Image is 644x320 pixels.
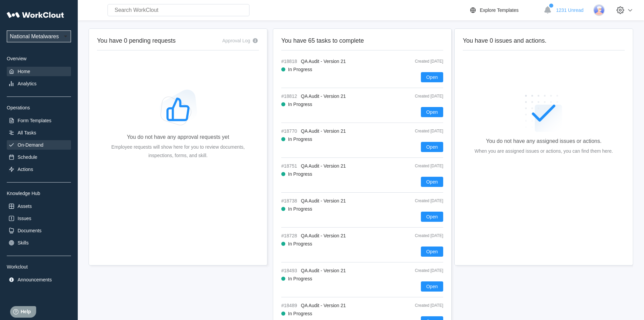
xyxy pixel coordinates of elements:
[421,247,443,257] button: Open
[7,275,71,284] a: Announcements
[421,177,443,187] button: Open
[421,281,443,292] button: Open
[288,276,312,281] div: In Progress
[97,37,176,45] h2: You have 0 pending requests
[399,59,443,64] div: Created [DATE]
[281,128,298,134] span: #18770
[281,163,298,169] span: #18751
[421,107,443,117] button: Open
[480,7,519,13] div: Explore Templates
[281,59,298,64] span: #18818
[281,37,443,45] h2: You have 65 tasks to complete
[426,214,438,219] span: Open
[426,75,438,80] span: Open
[463,37,625,45] h2: You have 0 issues and actions.
[18,204,32,209] div: Assets
[18,81,37,86] div: Analytics
[399,233,443,238] div: Created [DATE]
[301,59,346,64] span: QA Audit - Version 21
[288,136,312,142] div: In Progress
[7,79,71,88] a: Analytics
[18,277,52,282] div: Announcements
[288,241,312,247] div: In Progress
[301,128,346,134] span: QA Audit - Version 21
[281,198,298,204] span: #18738
[7,128,71,137] a: All Tasks
[426,145,438,149] span: Open
[426,110,438,114] span: Open
[288,67,312,72] div: In Progress
[7,105,71,110] div: Operations
[399,268,443,273] div: Created [DATE]
[7,226,71,235] a: Documents
[7,67,71,76] a: Home
[301,198,346,204] span: QA Audit - Version 21
[18,228,42,233] div: Documents
[421,72,443,82] button: Open
[7,201,71,211] a: Assets
[288,102,312,107] div: In Progress
[18,216,31,221] div: Issues
[108,143,248,160] div: Employee requests will show here for you to review documents, inspections, forms, and skill.
[426,284,438,289] span: Open
[475,147,613,155] div: When you are assigned issues or actions, you can find them here.
[281,303,298,308] span: #18489
[18,154,37,160] div: Schedule
[222,38,250,43] div: Approval Log
[127,134,229,140] div: You do not have any approval requests yet
[399,94,443,99] div: Created [DATE]
[301,268,346,273] span: QA Audit - Version 21
[399,303,443,308] div: Created [DATE]
[593,4,605,16] img: user-3.png
[281,233,298,238] span: #18728
[301,93,346,99] span: QA Audit - Version 21
[7,264,71,270] div: Workclout
[301,233,346,238] span: QA Audit - Version 21
[281,93,298,99] span: #18812
[399,198,443,203] div: Created [DATE]
[7,165,71,174] a: Actions
[399,164,443,168] div: Created [DATE]
[399,129,443,133] div: Created [DATE]
[301,163,346,169] span: QA Audit - Version 21
[18,118,51,123] div: Form Templates
[426,249,438,254] span: Open
[288,206,312,212] div: In Progress
[18,130,36,135] div: All Tasks
[421,212,443,222] button: Open
[301,303,346,308] span: QA Audit - Version 21
[486,138,602,144] div: You do not have any assigned issues or actions.
[18,69,30,74] div: Home
[7,238,71,248] a: Skills
[7,56,71,61] div: Overview
[426,179,438,184] span: Open
[556,7,583,13] span: 1231 Unread
[7,152,71,162] a: Schedule
[7,116,71,125] a: Form Templates
[18,142,43,148] div: On-Demand
[421,142,443,152] button: Open
[18,240,29,246] div: Skills
[18,167,33,172] div: Actions
[288,171,312,177] div: In Progress
[469,6,540,14] a: Explore Templates
[281,268,298,273] span: #18493
[7,214,71,223] a: Issues
[288,311,312,316] div: In Progress
[7,140,71,150] a: On-Demand
[7,191,71,196] div: Knowledge Hub
[108,4,249,16] input: Search WorkClout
